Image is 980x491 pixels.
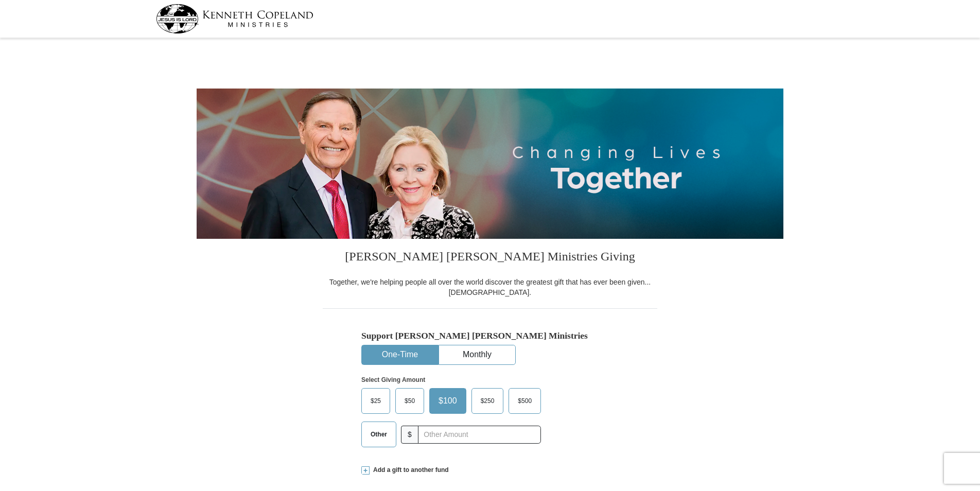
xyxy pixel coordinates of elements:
[401,426,418,444] span: $
[418,426,541,444] input: Other Amount
[370,466,449,475] span: Add a gift to another fund
[361,330,619,341] h5: Support [PERSON_NAME] [PERSON_NAME] Ministries
[433,393,462,409] span: $100
[365,393,386,409] span: $25
[323,239,657,277] h3: [PERSON_NAME] [PERSON_NAME] Ministries Giving
[361,376,425,383] strong: Select Giving Amount
[439,345,515,364] button: Monthly
[362,345,438,364] button: One-Time
[323,277,657,297] div: Together, we're helping people all over the world discover the greatest gift that has ever been g...
[513,393,537,409] span: $500
[365,427,392,442] span: Other
[399,393,420,409] span: $50
[476,393,500,409] span: $250
[156,4,313,33] img: kcm-header-logo.svg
